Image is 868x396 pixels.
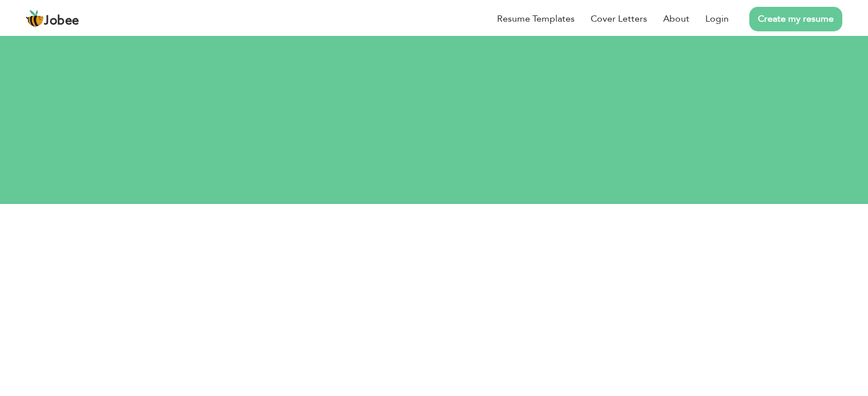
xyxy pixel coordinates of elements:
[44,15,79,27] span: Jobee
[705,12,729,26] a: Login
[591,12,647,26] a: Cover Letters
[497,12,575,26] a: Resume Templates
[749,7,842,31] a: Create my resume
[26,10,44,28] img: jobee.io
[26,10,79,28] a: Jobee
[663,12,689,26] a: About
